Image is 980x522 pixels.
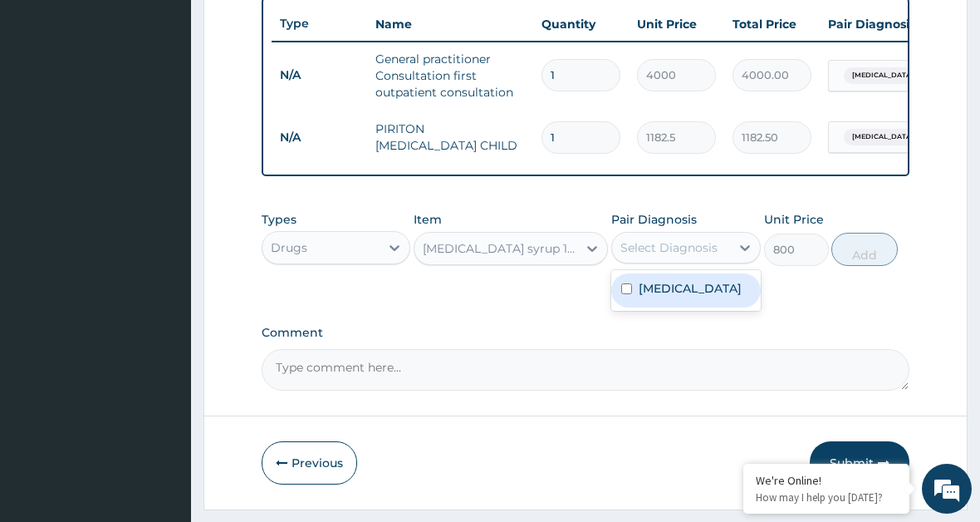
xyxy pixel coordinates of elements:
[272,8,367,39] th: Type
[262,213,296,227] label: Types
[367,7,533,41] th: Name
[272,60,367,91] td: N/A
[629,7,724,41] th: Unit Price
[423,240,579,257] div: [MEDICAL_DATA] syrup 100mls
[844,129,922,145] span: [MEDICAL_DATA]
[764,211,824,228] label: Unit Price
[272,122,367,153] td: N/A
[367,42,533,109] td: General practitioner Consultation first outpatient consultation
[756,490,897,505] p: How may I help you today?
[414,211,442,228] label: Item
[831,233,898,266] button: Add
[271,239,307,256] div: Drugs
[96,155,229,323] span: We're online!
[639,280,742,297] label: [MEDICAL_DATA]
[611,211,697,228] label: Pair Diagnosis
[756,473,897,488] div: We're Online!
[86,93,279,115] div: Chat with us now
[262,326,909,340] label: Comment
[8,347,316,405] textarea: Type your message and hit 'Enter'
[31,83,67,125] img: d_794563401_company_1708531726252_794563401
[533,7,629,41] th: Quantity
[724,7,820,41] th: Total Price
[620,239,718,256] div: Select Diagnosis
[272,8,312,48] div: Minimize live chat window
[810,441,909,485] button: Submit
[367,112,533,162] td: PIRITON [MEDICAL_DATA] CHILD
[262,441,357,485] button: Previous
[844,67,922,84] span: [MEDICAL_DATA]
